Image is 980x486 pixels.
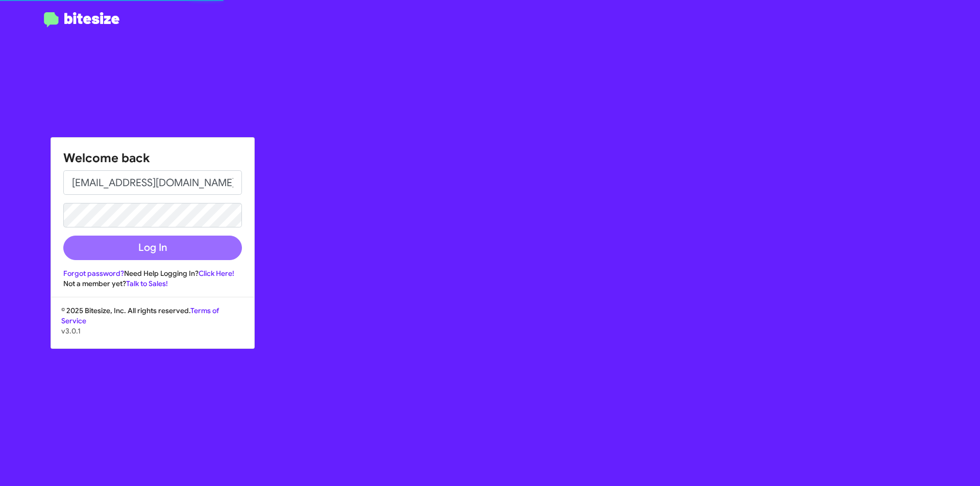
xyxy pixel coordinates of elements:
div: © 2025 Bitesize, Inc. All rights reserved. [51,305,254,348]
button: Log In [63,236,242,260]
h1: Welcome back [63,150,242,166]
p: v3.0.1 [61,326,244,336]
a: Click Here! [199,269,234,278]
input: Email address [63,170,242,195]
div: Need Help Logging In? [63,268,242,278]
div: Not a member yet? [63,278,242,289]
a: Talk to Sales! [126,279,168,288]
a: Forgot password? [63,269,124,278]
